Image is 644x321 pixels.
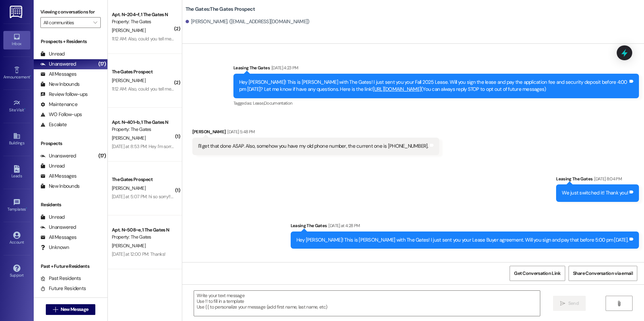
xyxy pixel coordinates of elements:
div: Review follow-ups [40,91,88,98]
div: [DATE] 4:23 PM [270,64,298,71]
div: Apt. N~401~b, 1 The Gates N [112,119,174,126]
div: Maintenance [40,101,77,108]
div: [PERSON_NAME] [192,128,439,138]
i:  [53,307,58,312]
span: • [30,74,31,78]
span: Share Conversation via email [573,270,633,277]
a: Buildings [3,130,30,148]
button: Share Conversation via email [569,266,637,281]
div: [PERSON_NAME]. ([EMAIL_ADDRESS][DOMAIN_NAME]) [186,18,310,25]
div: Tagged as: [233,98,639,108]
a: [URL][DOMAIN_NAME] [373,86,421,93]
i:  [616,301,621,306]
div: [DATE] at 4:28 PM [327,222,360,229]
span: • [24,107,25,111]
div: [DATE] at 12:00 PM: Thanks! [112,251,165,257]
div: Prospects + Residents [34,38,107,45]
div: All Messages [40,173,76,180]
span: Send [568,300,579,307]
div: Unanswered [40,152,76,159]
div: Property: The Gates [112,126,174,133]
div: Past Residents [40,275,81,282]
span: New Message [61,306,88,313]
a: Leads [3,163,30,181]
div: The Gates Prospect [112,176,174,183]
span: [PERSON_NAME] [112,27,146,33]
div: Residents [34,201,107,208]
div: Hey [PERSON_NAME]! This is [PERSON_NAME] with The Gates! I just sent you your Fall 2025 Lease. Wi... [239,79,628,93]
div: Apt. N~204~f, 1 The Gates N [112,11,174,18]
div: All Messages [40,71,76,78]
div: We just switched it! Thank you! [562,189,628,197]
div: Leasing The Gates [556,175,639,185]
div: Unread [40,50,65,58]
div: WO Follow-ups [40,111,82,118]
div: All Messages [40,234,76,241]
div: I'll get that done ASAP. Also, somehow you have my old phone number, the current one is [PHONE_NU... [198,143,428,150]
a: Templates • [3,197,30,215]
span: [PERSON_NAME] [112,185,146,191]
div: Unread [40,163,65,170]
div: 11:12 AM: Also, could you tell me how much rent is due? I would like to pay the rest of my rent a... [112,86,331,92]
button: New Message [46,304,96,315]
div: [DATE] at 5:07 PM: hi so sorry!! i had some car trouble so i had to run over to get it fixed. can... [112,193,310,200]
a: Inbox [3,31,30,49]
div: Property: The Gates [112,234,174,241]
div: Past + Future Residents [34,263,107,270]
div: Unknown [40,244,69,251]
input: All communities [43,17,90,28]
b: The Gates: The Gates Prospect [186,6,255,13]
div: [DATE] 8:04 PM [592,175,622,182]
span: [PERSON_NAME] [112,135,146,141]
div: Apt. N~508~e, 1 The Gates N [112,226,174,234]
a: Site Visit • [3,97,30,115]
button: Send [553,296,586,311]
span: Get Conversation Link [514,270,560,277]
div: Future Residents [40,285,86,292]
a: Account [3,229,30,248]
span: [PERSON_NAME] [112,243,146,249]
div: Hey [PERSON_NAME]! This is [PERSON_NAME] with The Gates! I just sent you your Lease Buyer agreeme... [296,237,629,244]
div: New Inbounds [40,183,79,190]
div: Property: The Gates [112,18,174,25]
span: [PERSON_NAME] [112,77,146,83]
div: (17) [97,151,107,161]
span: • [26,206,27,211]
img: ResiDesk Logo [10,6,24,18]
span: Documentation [264,100,292,106]
span: Lease , [253,100,264,106]
label: Viewing conversations for [40,7,101,17]
i:  [93,20,97,25]
div: New Inbounds [40,81,79,88]
div: The Gates Prospect [112,68,174,75]
a: Support [3,262,30,281]
div: Leasing The Gates [291,222,639,231]
div: Unanswered [40,61,76,68]
button: Get Conversation Link [510,266,565,281]
i:  [560,301,565,306]
div: [DATE] 5:48 PM [226,128,255,135]
div: Leasing The Gates [233,64,639,74]
div: Unread [40,214,65,221]
div: 11:12 AM: Also, could you tell me how much rent is due? I would like to pay the rest of my rent a... [112,36,331,42]
div: Prospects [34,140,107,147]
div: [DATE] at 8:53 PM: Hey I'm sorry I didn't get around to it [DATE]! Just to clarify- is the premiu... [112,143,452,149]
div: Escalate [40,121,67,128]
div: (17) [97,59,107,69]
div: Unanswered [40,224,76,231]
